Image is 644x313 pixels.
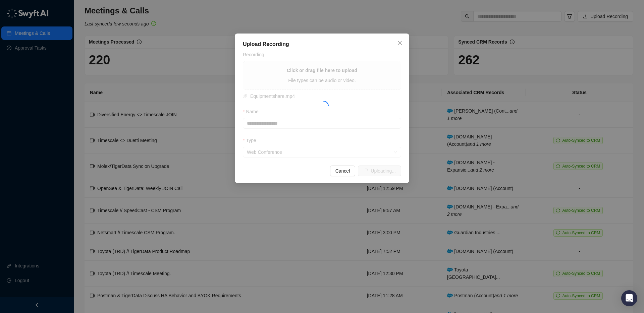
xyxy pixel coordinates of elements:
div: Upload Recording [243,40,401,48]
div: Open Intercom Messenger [621,290,637,306]
button: Close [394,38,405,48]
button: Cancel [330,166,356,176]
span: close [397,40,402,46]
span: Cancel [335,167,350,175]
button: Uploading... [358,166,401,176]
span: loading [318,100,330,112]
